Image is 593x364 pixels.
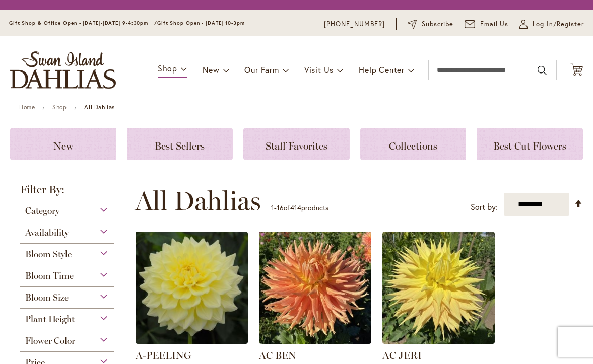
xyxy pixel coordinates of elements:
p: - of products [271,200,328,216]
span: 414 [290,203,301,212]
img: AC Jeri [382,232,495,344]
span: Help Center [359,64,405,75]
span: 1 [271,203,274,212]
span: Log In/Register [533,19,584,29]
strong: All Dahlias [84,103,115,111]
span: Bloom Size [25,292,69,303]
a: AC BEN [259,336,371,346]
span: Email Us [480,19,509,29]
span: Plant Height [25,314,75,325]
span: Best Cut Flowers [493,140,566,152]
a: AC BEN [259,349,296,361]
span: All Dahlias [135,186,261,216]
a: Shop [52,103,67,111]
span: Shop [158,63,177,74]
a: Staff Favorites [243,128,350,160]
span: New [53,140,73,152]
img: AC BEN [259,232,371,344]
span: Gift Shop Open - [DATE] 10-3pm [157,20,245,26]
a: New [10,128,116,160]
span: Staff Favorites [266,140,327,152]
a: Subscribe [408,19,453,29]
span: Our Farm [244,64,279,75]
span: Gift Shop & Office Open - [DATE]-[DATE] 9-4:30pm / [9,20,157,26]
a: A-PEELING [136,349,191,361]
span: Visit Us [304,64,334,75]
a: store logo [10,51,116,89]
a: Log In/Register [519,19,584,29]
button: Search [538,62,547,79]
a: [PHONE_NUMBER] [324,19,385,29]
img: A-Peeling [136,232,248,344]
a: A-Peeling [136,336,248,346]
span: Collections [389,140,437,152]
span: Best Sellers [155,140,205,152]
label: Sort by: [471,198,498,216]
span: Flower Color [25,335,75,346]
a: Email Us [465,19,509,29]
span: Availability [25,227,69,238]
span: 16 [277,203,284,212]
span: Bloom Time [25,270,74,281]
a: Home [19,103,35,111]
a: AC Jeri [382,336,495,346]
span: New [203,64,219,75]
span: Category [25,205,59,216]
span: Bloom Style [25,249,72,260]
a: Collections [360,128,467,160]
a: AC JERI [382,349,422,361]
strong: Filter By: [10,184,124,200]
a: Best Sellers [127,128,233,160]
a: Best Cut Flowers [477,128,583,160]
span: Subscribe [422,19,453,29]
